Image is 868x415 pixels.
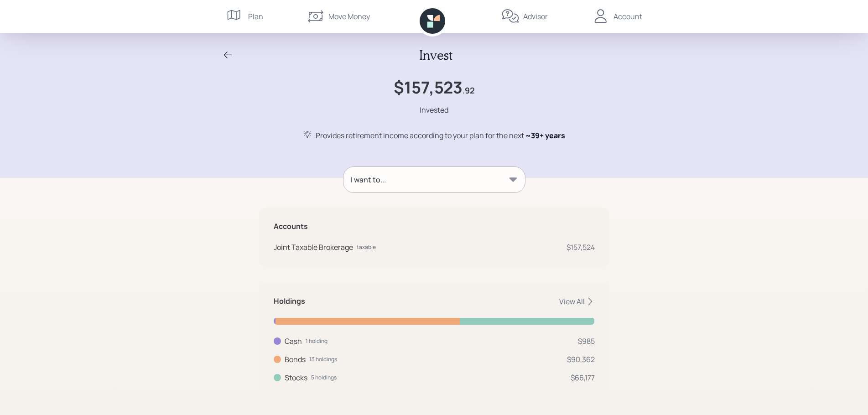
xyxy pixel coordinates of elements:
div: Provides retirement income according to your plan for the next [316,130,565,141]
div: I want to... [351,174,386,185]
div: $985 [578,336,595,347]
div: Joint Taxable Brokerage [274,242,353,253]
div: Plan [248,11,263,22]
div: 1 holding [306,337,327,345]
h4: .92 [463,86,475,96]
span: ~ 39+ years [525,130,565,140]
h1: $157,523 [394,78,463,97]
div: 5 holdings [311,373,337,382]
div: Stocks [285,372,307,383]
div: Bonds [285,354,306,365]
div: Invested [420,104,448,115]
div: $90,362 [567,354,595,365]
div: $157,524 [567,242,595,253]
div: Cash [285,336,302,347]
div: taxable [357,243,376,251]
div: Account [613,11,642,22]
h2: Invest [419,47,452,63]
div: $66,177 [571,372,595,383]
h5: Accounts [274,222,595,231]
div: Move Money [328,11,370,22]
div: 13 holdings [309,355,337,363]
div: Advisor [523,11,548,22]
div: View All [559,296,595,306]
h5: Holdings [274,297,305,306]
